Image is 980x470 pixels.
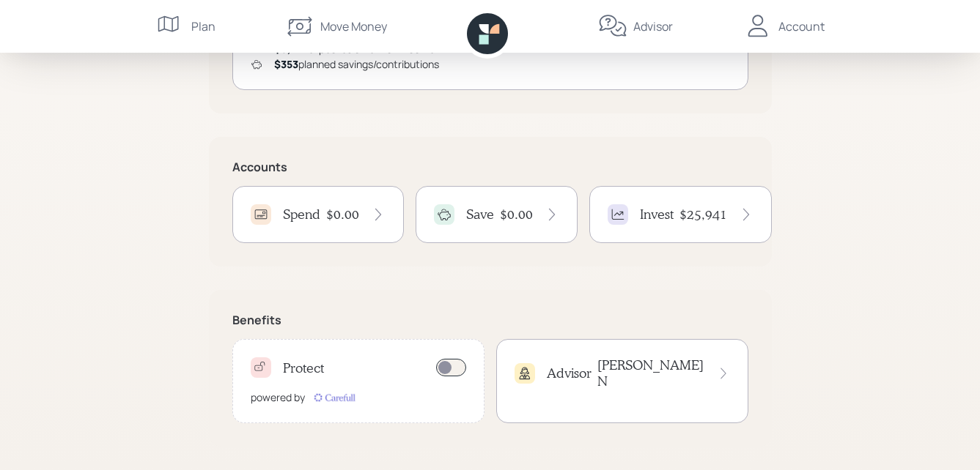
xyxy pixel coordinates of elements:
[778,18,825,35] div: Account
[320,18,387,35] div: Move Money
[283,360,324,376] h4: Protect
[466,206,494,223] h4: Save
[232,313,748,327] h5: Benefits
[311,390,358,405] img: carefull-M2HCGCDH.digested.png
[640,206,674,223] h4: Invest
[326,206,359,223] h4: $0.00
[679,206,727,223] h4: $25,941
[274,57,298,71] span: $353
[500,206,533,223] h4: $0.00
[597,357,705,389] h4: [PERSON_NAME] N
[547,365,592,381] h4: Advisor
[633,18,673,35] div: Advisor
[274,56,439,72] div: planned savings/contributions
[191,18,215,35] div: Plan
[283,206,320,223] h4: Spend
[232,160,748,174] h5: Accounts
[251,389,305,405] div: powered by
